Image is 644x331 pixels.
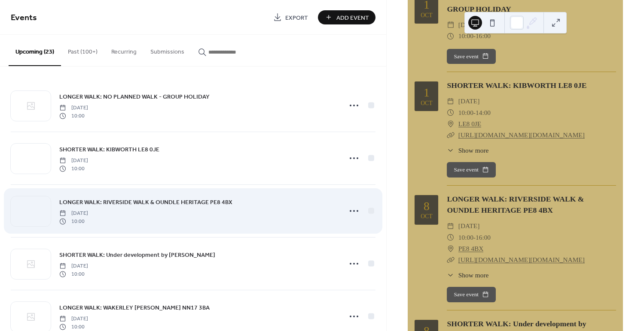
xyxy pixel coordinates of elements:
a: [URL][DOMAIN_NAME][DOMAIN_NAME] [458,131,585,138]
button: Recurring [104,35,143,65]
span: [DATE] [59,104,88,112]
a: PE8 4BX [458,243,484,254]
div: ​ [447,270,455,280]
span: [DATE] [59,315,88,323]
span: 10:00 [458,232,473,243]
div: ​ [447,19,455,30]
div: ​ [447,232,455,243]
span: Add Event [336,13,369,22]
span: 16:00 [476,30,491,42]
button: Save event [447,287,496,302]
button: ​Show more [447,145,488,155]
span: Export [285,13,308,22]
a: LONGER WALK: WAKERLEY [PERSON_NAME] NN17 3BA [59,303,210,313]
a: SHORTER WALK: KIBWORTH LE8 0JE [59,144,159,154]
button: Save event [447,49,496,64]
div: ​ [447,107,455,118]
div: 8 [424,200,430,212]
a: LONGER WALK: RIVERSIDE WALK & OUNDLE HERITAGE PE8 4BX [447,195,584,214]
span: Show more [458,145,489,155]
span: 10:00 [59,323,88,331]
a: SHORTER WALK: Under development by [PERSON_NAME] [59,250,215,260]
span: Show more [458,270,489,280]
div: ​ [447,129,455,141]
span: - [473,107,476,118]
span: 10:00 [458,107,473,118]
span: [DATE] [458,96,480,107]
span: LONGER WALK: RIVERSIDE WALK & OUNDLE HERITAGE PE8 4BX [59,198,232,207]
span: LONGER WALK: NO PLANNED WALK - GROUP HOLIDAY [59,93,210,102]
span: 16:00 [476,232,491,243]
span: SHORTER WALK: Under development by [PERSON_NAME] [59,251,215,260]
span: 10:00 [458,30,473,42]
button: Submissions [143,35,191,65]
span: [DATE] [59,210,88,217]
span: LONGER WALK: WAKERLEY [PERSON_NAME] NN17 3BA [59,304,210,313]
div: ​ [447,145,455,155]
a: LE8 0JE [458,118,481,129]
span: [DATE] [59,262,88,270]
span: 10:00 [59,217,88,225]
button: Add Event [318,10,375,24]
a: LONGER WALK: RIVERSIDE WALK & OUNDLE HERITAGE PE8 4BX [59,197,232,207]
div: ​ [447,243,455,254]
div: 1 [424,87,430,99]
span: 14:00 [476,107,491,118]
div: ​ [447,254,455,265]
div: ​ [447,220,455,232]
div: ​ [447,96,455,107]
span: - [473,232,476,243]
button: Upcoming (23) [9,35,61,66]
button: Save event [447,162,496,178]
div: Oct [421,12,433,18]
a: Export [267,10,314,24]
span: [DATE] [458,19,480,30]
span: SHORTER WALK: KIBWORTH LE8 0JE [59,145,159,154]
a: SHORTER WALK: KIBWORTH LE8 0JE [447,81,586,90]
div: ​ [447,118,455,129]
a: [URL][DOMAIN_NAME][DOMAIN_NAME] [458,256,585,263]
span: 10:00 [59,112,88,120]
div: Oct [421,214,433,220]
span: [DATE] [458,220,480,232]
span: [DATE] [59,157,88,165]
span: Events [11,9,37,26]
button: ​Show more [447,270,488,280]
span: 10:00 [59,270,88,278]
span: 10:00 [59,165,88,172]
div: ​ [447,30,455,42]
a: LONGER WALK: NO PLANNED WALK - GROUP HOLIDAY [59,92,210,102]
button: Past (100+) [61,35,104,65]
div: Oct [421,100,433,106]
span: - [473,30,476,42]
